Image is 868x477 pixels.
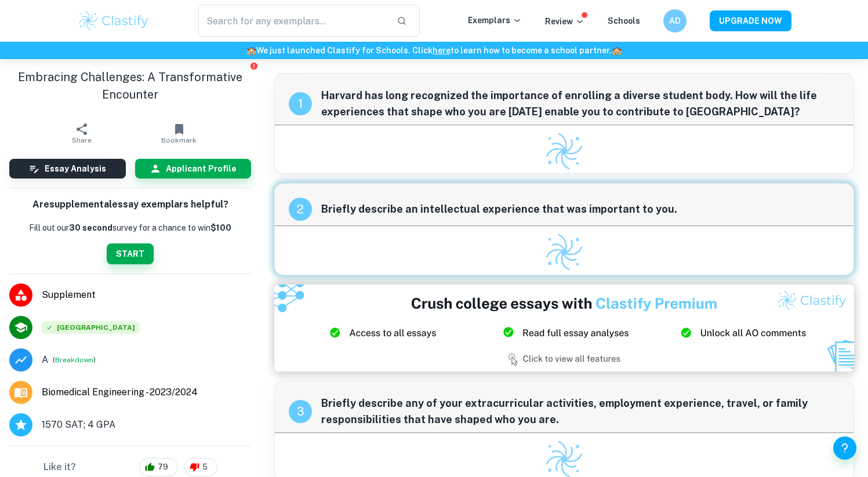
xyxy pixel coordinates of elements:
[42,321,140,334] div: Accepted: Harvard University
[663,9,687,32] button: AD
[33,117,130,150] button: Share
[289,400,312,423] div: recipe
[321,395,840,428] span: Briefly describe any of your extracurricular activities, employment experience, travel, or family...
[161,136,197,144] span: Bookmark
[608,16,640,26] a: Schools
[53,354,96,365] span: ( )
[249,61,258,70] button: Report issue
[32,198,228,212] h6: Are supplemental essay exemplars helpful?
[42,385,207,399] a: Major and Application Year
[42,418,115,432] span: 1570 SAT; 4 GPA
[433,46,451,55] a: here
[321,201,840,217] span: Briefly describe an intellectual experience that was important to you.
[668,14,681,27] h6: AD
[289,92,312,115] div: recipe
[833,436,856,460] button: Help and Feedback
[77,9,151,32] img: Clastify logo
[2,44,866,57] h6: We just launched Clastify for Schools. Click to learn how to become a school partner.
[321,88,840,120] span: Harvard has long recognized the importance of enrolling a diverse student body. How will the life...
[196,461,214,473] span: 5
[69,223,112,232] b: 30 second
[274,285,854,372] img: Ad
[135,159,252,179] button: Applicant Profile
[289,198,312,221] div: recipe
[42,288,251,302] span: Supplement
[72,136,92,144] span: Share
[43,460,76,474] h6: Like it?
[544,232,584,272] img: Clastify logo
[151,461,175,473] span: 79
[198,5,388,37] input: Search for any exemplars...
[130,117,228,150] button: Bookmark
[9,68,251,103] h1: Embracing Challenges: A Transformative Encounter
[9,159,126,179] button: Essay Analysis
[55,355,93,365] button: Breakdown
[45,162,106,175] h6: Essay Analysis
[139,458,178,476] div: 79
[42,385,198,399] span: Biomedical Engineering - 2023/2024
[612,46,622,55] span: 🏫
[42,321,140,334] span: [GEOGRAPHIC_DATA]
[246,46,256,55] span: 🏫
[545,15,584,28] p: Review
[29,221,231,234] p: Fill out our survey for a chance to win
[710,10,791,31] button: UPGRADE NOW
[544,131,584,172] img: Clastify logo
[42,353,48,367] p: Grade
[166,162,237,175] h6: Applicant Profile
[468,14,522,27] p: Exemplars
[107,243,154,264] button: START
[184,458,217,476] div: 5
[210,223,231,232] strong: $100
